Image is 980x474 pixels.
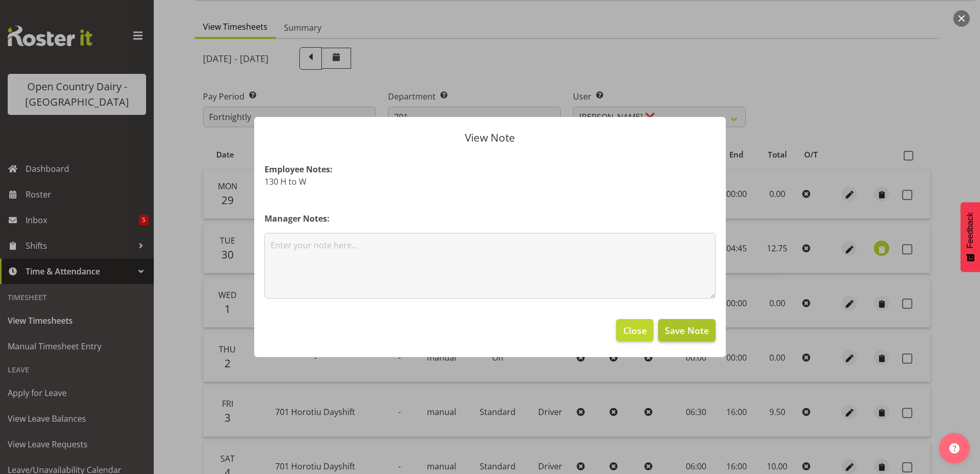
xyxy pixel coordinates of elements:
[616,319,653,342] button: Close
[658,319,716,342] button: Save Note
[665,324,709,337] span: Save Note
[264,132,716,143] p: View Note
[966,212,975,248] span: Feedback
[623,324,647,337] span: Close
[264,175,716,188] p: 130 H to W
[949,443,959,453] img: help-xxl-2.png
[961,202,980,272] button: Feedback - Show survey
[264,212,716,225] h4: Manager Notes:
[264,163,716,175] h4: Employee Notes:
